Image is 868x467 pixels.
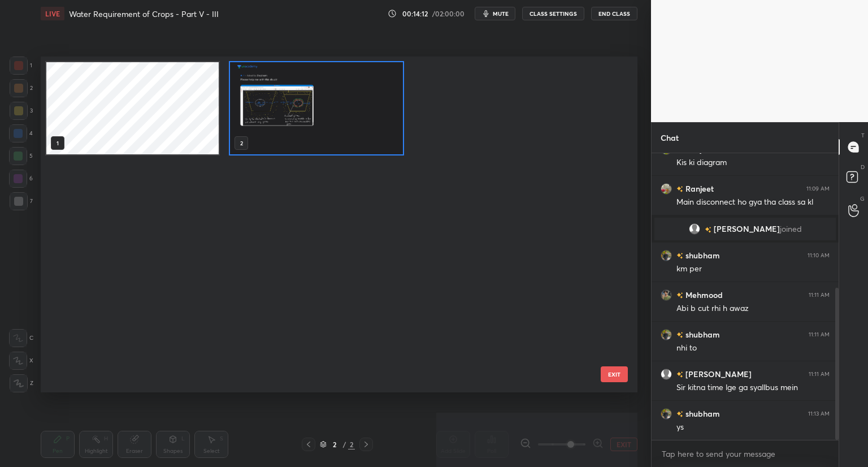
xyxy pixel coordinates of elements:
div: 1 [10,57,32,75]
div: LIVE [41,7,64,20]
img: default.png [689,223,700,235]
div: Sir kitna time lge ga syallbus mein [676,382,830,394]
div: 11:10 AM [808,252,830,259]
h6: shubham [683,408,720,420]
h4: Water Requirement of Crops - Part V - III [69,8,219,19]
div: 7 [10,192,33,210]
div: 2 [329,441,340,448]
img: no-rating-badge.077c3623.svg [676,186,683,192]
div: Abi b cut rhi h awaz [676,303,830,314]
img: default.png [661,369,672,380]
div: 11:11 AM [809,292,830,299]
h6: shubham [683,249,720,261]
h6: Ranjeet [683,183,714,194]
div: 11:11 AM [809,371,830,378]
h6: Mehmood [683,289,723,301]
img: b2b929bb3ee94a3c9d113740ffa956c2.jpg [661,329,672,340]
div: 6 [9,170,33,188]
button: CLASS SETTINGS [522,7,584,20]
p: T [861,131,865,140]
img: no-rating-badge.077c3623.svg [676,411,683,417]
div: 3 [10,102,33,120]
p: G [860,194,865,203]
div: grid [652,153,839,440]
div: Kis ki diagram [676,157,830,168]
p: Chat [652,123,688,153]
img: no-rating-badge.077c3623.svg [676,292,683,299]
img: 63ce34a9ac60429bb42b8a8577956dfc.jpg [661,183,672,194]
div: 2 [10,79,33,97]
div: C [9,329,33,347]
div: grid [41,57,618,392]
div: nhi to [676,343,830,354]
div: 5 [9,147,33,165]
img: no-rating-badge.077c3623.svg [676,332,683,338]
img: b2b929bb3ee94a3c9d113740ffa956c2.jpg [661,250,672,261]
p: D [861,163,865,171]
div: / [342,441,346,448]
span: joined [780,224,802,233]
img: no-rating-badge.077c3623.svg [676,371,683,378]
div: 11:13 AM [808,410,830,417]
div: 11:09 AM [806,185,830,192]
span: [PERSON_NAME] [714,224,780,233]
button: EXIT [601,366,628,382]
span: mute [493,10,509,18]
div: X [9,352,33,370]
h6: shubham [683,328,720,340]
img: 20a776d8277f4cfeaad999b0882c0bdc.jpg [661,289,672,301]
div: ys [676,422,830,433]
img: Shubham-1757137170.7108855.jpg [230,62,402,154]
div: 2 [348,439,355,449]
div: Z [10,374,33,392]
div: Main disconnect ho gya tha class sa kl [676,197,830,208]
div: 11:11 AM [809,331,830,338]
img: no-rating-badge.077c3623.svg [705,227,711,233]
div: 4 [9,124,33,142]
img: b2b929bb3ee94a3c9d113740ffa956c2.jpg [661,408,672,420]
button: mute [475,7,515,20]
button: End Class [591,7,637,20]
img: no-rating-badge.077c3623.svg [676,253,683,259]
h6: [PERSON_NAME] [683,368,752,380]
div: km per [676,263,830,275]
